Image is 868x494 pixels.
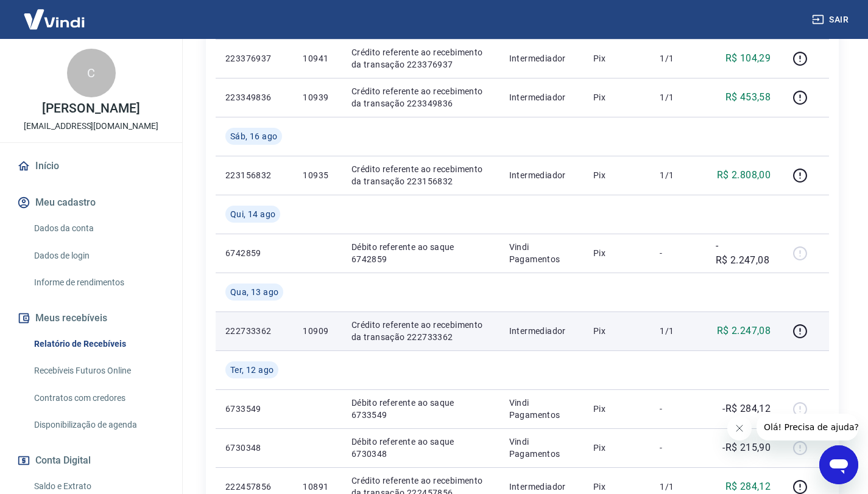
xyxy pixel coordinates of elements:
p: Vindi Pagamentos [509,241,574,265]
span: Ter, 12 ago [230,364,273,376]
p: Intermediador [509,481,574,493]
p: 10891 [303,481,331,493]
div: C [67,49,116,97]
button: Meu cadastro [15,189,168,216]
p: R$ 453,58 [725,90,771,105]
iframe: Botão para abrir a janela de mensagens [819,445,858,484]
span: Qua, 13 ago [230,286,278,298]
p: 6733549 [225,403,283,415]
p: Crédito referente ao recebimento da transação 223376937 [351,46,490,71]
p: -R$ 2.247,08 [716,238,771,268]
p: R$ 284,12 [725,479,771,494]
p: Pix [593,169,641,181]
p: Pix [593,91,641,103]
p: Intermediador [509,325,574,337]
p: 10935 [303,169,331,181]
p: Intermediador [509,91,574,103]
span: Olá! Precisa de ajuda? [7,9,102,18]
p: Débito referente ao saque 6733549 [351,397,490,421]
p: 6742859 [225,247,283,259]
a: Contratos com credores [29,386,168,411]
p: - [660,442,696,454]
a: Informe de rendimentos [29,270,168,295]
p: 222733362 [225,325,283,337]
a: Dados da conta [29,216,168,241]
p: [PERSON_NAME] [42,102,139,115]
p: - [660,247,696,259]
p: R$ 2.808,00 [717,168,771,183]
p: 1/1 [660,52,696,64]
a: Início [15,153,168,179]
iframe: Fechar mensagem [727,416,752,440]
p: Crédito referente ao recebimento da transação 222733362 [351,319,490,343]
p: 1/1 [660,169,696,181]
p: Débito referente ao saque 6730348 [351,436,490,460]
a: Relatório de Recebíveis [29,332,168,357]
p: 10941 [303,52,331,64]
p: Vindi Pagamentos [509,397,574,421]
a: Dados de login [29,243,168,268]
p: R$ 2.247,08 [717,324,771,338]
p: [EMAIL_ADDRESS][DOMAIN_NAME] [24,120,158,133]
p: Débito referente ao saque 6742859 [351,241,490,265]
a: Recebíveis Futuros Online [29,358,168,383]
p: Pix [593,325,641,337]
p: Pix [593,481,641,493]
button: Meus recebíveis [15,305,168,332]
p: 1/1 [660,481,696,493]
span: Qui, 14 ago [230,208,275,220]
a: Disponibilização de agenda [29,412,168,437]
p: Pix [593,52,641,64]
p: Pix [593,403,641,415]
button: Conta Digital [15,447,168,474]
p: -R$ 215,90 [722,440,771,455]
p: Pix [593,247,641,259]
img: Vindi [15,1,94,38]
button: Sair [810,9,853,31]
p: 223156832 [225,169,283,181]
p: 1/1 [660,325,696,337]
p: Crédito referente ao recebimento da transação 223349836 [351,85,490,110]
p: 223376937 [225,52,283,64]
p: - [660,403,696,415]
p: 223349836 [225,91,283,103]
p: Crédito referente ao recebimento da transação 223156832 [351,163,490,187]
p: 1/1 [660,91,696,103]
p: Intermediador [509,169,574,181]
p: 6730348 [225,442,283,454]
p: Vindi Pagamentos [509,436,574,460]
p: -R$ 284,12 [722,402,771,416]
iframe: Mensagem da empresa [757,414,858,440]
p: 10909 [303,325,331,337]
p: Pix [593,442,641,454]
p: 10939 [303,91,331,103]
span: Sáb, 16 ago [230,130,277,142]
p: R$ 104,29 [725,51,771,66]
p: 222457856 [225,481,283,493]
p: Intermediador [509,52,574,64]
